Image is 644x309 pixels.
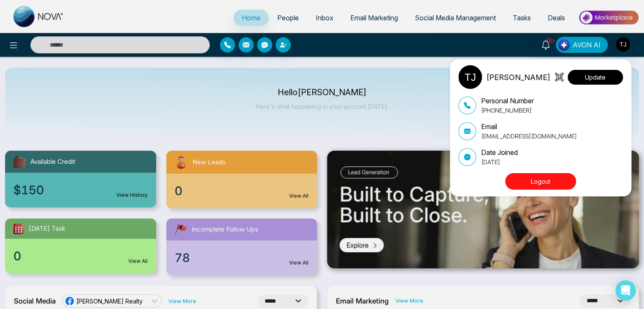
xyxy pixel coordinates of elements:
p: [DATE] [481,157,518,166]
p: [PERSON_NAME] [486,72,550,83]
p: Personal Number [481,96,534,106]
button: Update [568,70,623,85]
p: [EMAIL_ADDRESS][DOMAIN_NAME] [481,132,577,141]
div: Open Intercom Messenger [615,280,636,301]
p: Date Joined [481,147,518,157]
p: Email [481,121,577,132]
button: Logout [505,173,576,190]
p: [PHONE_NUMBER] [481,106,534,115]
